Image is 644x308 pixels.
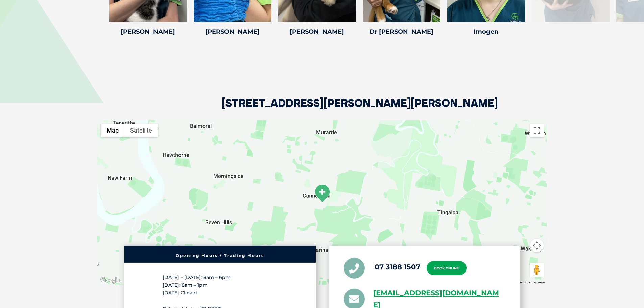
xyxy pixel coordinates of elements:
[124,124,158,137] button: Show satellite imagery
[222,98,498,120] h2: [STREET_ADDRESS][PERSON_NAME][PERSON_NAME]
[427,261,467,275] a: Book Online
[163,274,278,297] p: [DATE] – [DATE]: 8am – 6pm [DATE]: 8am – 1pm [DATE] Closed
[278,29,356,35] h4: [PERSON_NAME]
[101,124,124,137] button: Show street map
[447,29,525,35] h4: Imogen
[530,239,544,252] button: Map camera controls
[109,29,187,35] h4: [PERSON_NAME]
[375,262,420,271] a: 07 3188 1507
[363,29,440,35] h4: Dr [PERSON_NAME]
[530,124,544,137] button: Toggle fullscreen view
[128,254,312,258] h6: Opening Hours / Trading Hours
[194,29,271,35] h4: [PERSON_NAME]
